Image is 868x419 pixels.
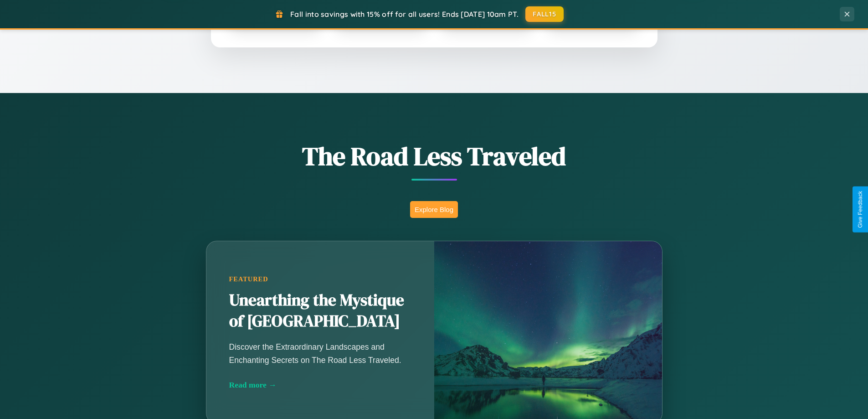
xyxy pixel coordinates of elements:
div: Give Feedback [857,191,863,228]
h1: The Road Less Traveled [161,139,708,174]
div: Featured [229,275,411,283]
button: Explore Blog [410,201,458,218]
button: FALL15 [525,6,564,22]
span: Fall into savings with 15% off for all users! Ends [DATE] 10am PT. [290,10,519,19]
h2: Unearthing the Mystique of [GEOGRAPHIC_DATA] [229,290,411,332]
p: Discover the Extraordinary Landscapes and Enchanting Secrets on The Road Less Traveled. [229,341,411,366]
div: Read more → [229,380,411,390]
